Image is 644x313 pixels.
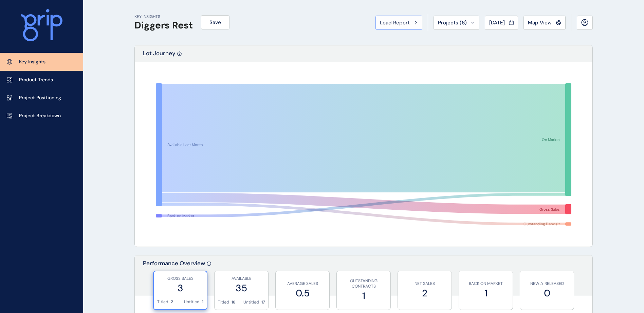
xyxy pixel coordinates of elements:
p: Project Positioning [19,95,61,101]
label: 0.5 [279,287,326,300]
p: Untitled [243,299,259,305]
p: Product Trends [19,77,53,83]
label: 0 [523,287,570,300]
p: Titled [157,299,168,305]
p: Performance Overview [143,259,205,296]
p: Key Insights [19,59,45,65]
p: KEY INSIGHTS [134,14,193,20]
p: NET SALES [401,281,448,287]
span: [DATE] [489,19,505,26]
p: AVAILABLE [218,276,265,281]
label: 1 [340,289,387,302]
button: Map View [523,16,566,30]
p: 2 [171,299,173,305]
label: 1 [462,287,509,300]
p: Titled [218,299,229,305]
button: Save [201,15,229,29]
label: 2 [401,287,448,300]
p: 1 [202,299,203,305]
h1: Diggers Rest [134,20,193,31]
p: GROSS SALES [157,276,203,281]
span: Map View [528,19,552,26]
p: Project Breakdown [19,112,61,119]
button: Load Report [375,16,422,30]
p: 17 [261,299,265,305]
p: Lot Journey [143,49,176,62]
p: AVERAGE SALES [279,281,326,287]
button: [DATE] [485,16,518,30]
p: 18 [232,299,236,305]
span: Load Report [380,19,410,26]
span: Projects ( 6 ) [438,19,467,26]
p: NEWLY RELEASED [523,281,570,287]
p: BACK ON MARKET [462,281,509,287]
label: 35 [218,281,265,295]
label: 3 [157,281,203,295]
button: Projects (6) [434,16,479,30]
p: Untitled [184,299,200,305]
p: OUTSTANDING CONTRACTS [340,278,387,290]
span: Save [209,19,221,26]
